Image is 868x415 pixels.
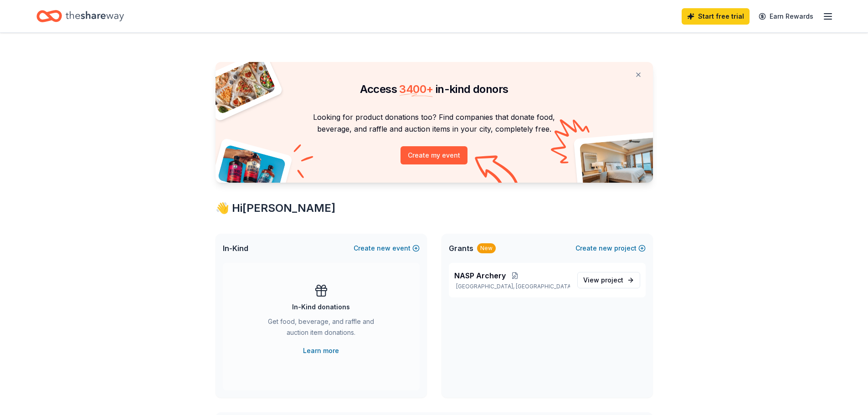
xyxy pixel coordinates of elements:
a: Learn more [303,345,339,356]
button: Createnewproject [575,243,646,254]
div: 👋 Hi [PERSON_NAME] [216,201,653,215]
div: New [477,243,496,253]
span: View [583,275,623,286]
img: Pizza [205,56,276,115]
span: NASP Archery [454,270,506,281]
a: Home [36,5,124,27]
span: Grants [449,243,473,254]
button: Create my event [401,146,467,164]
span: new [599,243,612,254]
button: Createnewevent [354,243,420,254]
span: Access in-kind donors [360,82,508,96]
p: Looking for product donations too? Find companies that donate food, beverage, and raffle and auct... [226,111,642,135]
span: project [601,276,623,284]
div: In-Kind donations [292,302,350,313]
a: Start free trial [682,8,750,25]
span: In-Kind [223,243,248,254]
img: Curvy arrow [475,155,520,190]
span: new [377,243,390,254]
div: Get food, beverage, and raffle and auction item donations. [259,316,383,342]
p: [GEOGRAPHIC_DATA], [GEOGRAPHIC_DATA] [454,283,570,290]
span: 3400 + [399,82,433,96]
a: View project [577,272,640,288]
a: Earn Rewards [753,8,819,25]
